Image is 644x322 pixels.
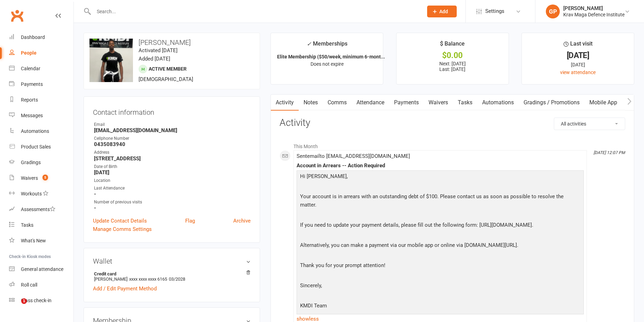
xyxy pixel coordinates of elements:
[9,139,73,155] a: Product Sales
[21,191,42,196] div: Workouts
[311,61,344,67] span: Does not expire
[424,95,453,111] a: Waivers
[89,39,254,46] h3: [PERSON_NAME]
[9,123,73,139] a: Automations
[21,207,55,212] div: Assessments
[9,61,73,77] a: Calendar
[21,298,52,303] div: Class check-in
[94,149,251,156] div: Address
[9,170,73,186] a: Waivers 5
[352,95,389,111] a: Attendance
[519,95,584,111] a: Gradings / Promotions
[93,225,152,233] a: Manage Comms Settings
[546,5,560,18] div: GP
[563,5,625,11] div: [PERSON_NAME]
[9,108,73,123] a: Messages
[94,169,251,176] strong: [DATE]
[21,50,37,56] div: People
[298,192,582,211] p: Your account is in arrears with an outstanding debt of $100. Please contact us as soon as possibl...
[139,47,178,54] time: Activated [DATE]
[9,261,73,277] a: General attendance kiosk mode
[440,39,465,52] div: $ Balance
[94,177,251,184] div: Location
[403,61,502,72] p: Next: [DATE] Last: [DATE]
[94,141,251,147] strong: 0435083940
[94,191,251,197] strong: -
[9,45,73,61] a: People
[21,266,63,272] div: General attendance
[21,66,40,71] div: Calendar
[21,238,46,243] div: What's New
[21,222,33,228] div: Tasks
[94,121,251,128] div: Email
[139,76,193,82] span: [DEMOGRAPHIC_DATA]
[94,271,247,276] strong: Credit card
[9,277,73,293] a: Roll call
[93,106,251,116] h3: Contact information
[94,199,251,206] div: Number of previous visits
[307,41,311,47] i: ✓
[560,70,596,75] a: view attendance
[9,77,73,92] a: Payments
[93,270,251,283] li: [PERSON_NAME]
[298,261,582,271] p: Thank you for your prompt attention!
[21,97,38,103] div: Reports
[298,281,582,291] p: Sincerely,
[9,30,73,45] a: Dashboard
[94,205,251,211] strong: -
[139,56,170,62] time: Added [DATE]
[453,95,477,111] a: Tasks
[299,95,323,111] a: Notes
[485,3,504,19] span: Settings
[528,61,628,69] div: [DATE]
[21,298,27,304] span: 1
[21,160,41,165] div: Gradings
[42,175,48,180] span: 5
[9,202,73,217] a: Assessments
[427,6,457,17] button: Add
[94,185,251,192] div: Last Attendance
[271,95,299,111] a: Activity
[21,128,49,134] div: Automations
[9,233,73,249] a: What's New
[280,118,625,128] h3: Activity
[564,39,592,52] div: Last visit
[169,276,185,282] span: 03/2028
[21,81,43,87] div: Payments
[323,95,352,111] a: Comms
[94,155,251,162] strong: [STREET_ADDRESS]
[389,95,424,111] a: Payments
[185,217,195,225] a: Flag
[403,52,502,59] div: $0.00
[89,39,133,82] img: image1753689329.png
[21,282,37,288] div: Roll call
[92,7,418,16] input: Search...
[9,92,73,108] a: Reports
[297,153,410,159] span: Sent email to [EMAIL_ADDRESS][DOMAIN_NAME]
[21,34,45,40] div: Dashboard
[21,113,43,118] div: Messages
[129,276,167,282] span: xxxx xxxx xxxx 6165
[21,175,38,181] div: Waivers
[94,163,251,170] div: Date of Birth
[7,298,24,315] iframe: Intercom live chat
[9,217,73,233] a: Tasks
[297,163,584,169] div: Account in Arrears -- Action Required
[298,172,582,182] p: Hi [PERSON_NAME],
[439,9,448,14] span: Add
[8,7,26,24] a: Clubworx
[149,66,187,72] span: Active member
[298,241,582,251] p: Alternatively, you can make a payment via our mobile app or online via [DOMAIN_NAME][URL].
[280,139,625,150] li: This Month
[93,284,157,293] a: Add / Edit Payment Method
[94,135,251,142] div: Cellphone Number
[94,127,251,134] strong: [EMAIL_ADDRESS][DOMAIN_NAME]
[93,257,251,265] h3: Wallet
[9,293,73,308] a: Class kiosk mode
[9,155,73,170] a: Gradings
[307,39,347,52] div: Memberships
[21,144,51,150] div: Product Sales
[584,95,622,111] a: Mobile App
[93,217,147,225] a: Update Contact Details
[298,221,582,231] p: If you need to update your payment details, please fill out the following form: [URL][DOMAIN_NAME].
